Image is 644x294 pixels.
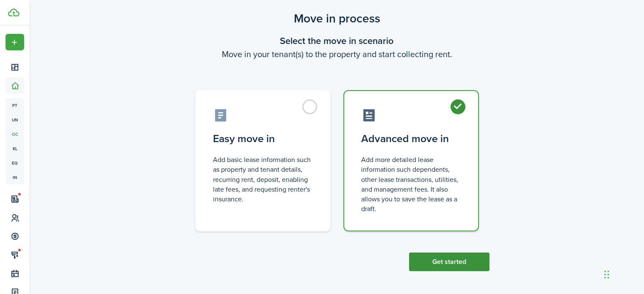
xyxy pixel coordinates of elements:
[213,131,313,146] control-radio-card-title: Easy move in
[6,156,24,170] a: eq
[6,98,24,113] a: pt
[185,48,489,60] wizard-step-header-description: Move in your tenant(s) to the property and start collecting rent.
[213,155,313,204] control-radio-card-description: Add basic lease information such as property and tenant details, recurring rent, deposit, enablin...
[6,113,24,127] a: un
[604,262,609,287] div: Drag
[409,253,489,271] button: Get started
[185,34,489,48] wizard-step-header-title: Select the move in scenario
[185,10,489,27] scenario-title: Move in process
[8,8,19,16] img: TenantCloud
[6,170,24,184] a: in
[6,141,24,156] a: kl
[361,131,461,146] control-radio-card-title: Advanced move in
[602,253,644,294] iframe: Chat Widget
[6,34,24,50] button: Open menu
[361,155,461,214] control-radio-card-description: Add more detailed lease information such dependents, other lease transactions, utilities, and man...
[6,127,24,141] a: oc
